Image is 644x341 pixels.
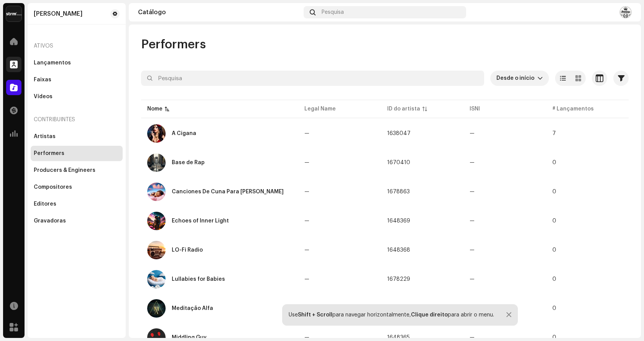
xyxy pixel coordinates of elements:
span: — [470,335,475,340]
div: Performers [34,150,64,156]
div: dropdown trigger [537,71,543,86]
span: — [304,247,309,253]
span: 0 [552,160,556,165]
div: Artistas [34,133,56,140]
re-m-nav-item: Gravadoras [31,213,123,229]
span: — [304,218,309,224]
img: 2b93bf12-e362-486f-8bd9-0e04cdc87504 [147,212,166,230]
div: Faixas [34,77,51,83]
div: Producers & Engineers [34,167,95,173]
div: Base de Rap [172,160,205,165]
span: — [304,277,309,282]
img: b9beac8c-3ac3-45bf-a251-474d63891b82 [147,299,166,318]
span: 1638047 [387,131,411,136]
span: Pesquisa [322,9,344,15]
span: Desde o início [496,71,537,86]
strong: Clique direito [411,312,448,318]
input: Pesquisa [141,71,484,86]
span: — [470,160,475,165]
div: Vídeos [34,94,53,100]
div: LO-Fi Radio [172,247,203,253]
span: — [470,131,475,136]
re-m-nav-item: Producers & Engineers [31,163,123,178]
img: 0cf529df-783e-433e-a977-40d3221788d1 [147,241,166,259]
span: 1648365 [387,335,410,340]
span: 0 [552,218,556,224]
img: 1ce8ea0f-c49d-44ab-aedc-20d339591f7b [147,183,166,201]
div: Meditação Alfa [172,306,213,311]
re-m-nav-item: Faixas [31,72,123,87]
div: Nome [147,105,163,113]
div: Lullabies for Babies [172,277,225,282]
span: 0 [552,335,556,340]
re-m-nav-item: Lançamentos [31,55,123,71]
span: 1648368 [387,247,410,253]
img: d3373778-d537-417b-8bd1-bc50b7bc63c7 [147,153,166,172]
span: Performers [141,37,206,52]
span: 1678863 [387,189,410,194]
div: ID do artista [387,105,420,113]
re-a-nav-header: Ativos [31,37,123,55]
span: 7 [552,131,556,136]
span: 0 [552,306,556,311]
span: 1670410 [387,160,410,165]
div: Lançamentos [34,60,71,66]
re-m-nav-item: Vídeos [31,89,123,104]
div: Catálogo [138,9,301,15]
img: 4bbee7b1-6ee2-495d-a856-b6d6532e8cba [147,270,166,288]
div: Editores [34,201,56,207]
img: 408b884b-546b-4518-8448-1008f9c76b02 [6,6,21,21]
div: Canciones De Cuna Para Dormir Bebes [172,189,284,194]
div: A Cigana [172,131,196,136]
div: Echoes of Inner Light [172,218,229,224]
re-m-nav-item: Editores [31,196,123,212]
div: Compositores [34,184,72,190]
span: — [470,218,475,224]
span: 1678229 [387,277,410,282]
div: Use para navegar horizontalmente, para abrir o menu. [289,312,494,318]
re-a-nav-header: Contribuintes [31,110,123,129]
span: — [304,131,309,136]
div: Rafael Willms [34,11,82,17]
div: Gravadoras [34,218,66,224]
span: 0 [552,277,556,282]
re-m-nav-item: Performers [31,146,123,161]
span: — [470,277,475,282]
img: 0482799e-3682-4983-aafb-9119ac5ad3a1 [147,124,166,143]
strong: Shift + Scroll [298,312,332,318]
div: Middling Guy [172,335,207,340]
span: 1648369 [387,218,410,224]
span: — [470,247,475,253]
re-m-nav-item: Compositores [31,180,123,195]
img: e51fe3cf-89f1-4f4c-b16a-69e8eb878127 [619,6,632,18]
span: — [304,335,309,340]
span: 0 [552,189,556,194]
span: — [304,160,309,165]
re-m-nav-item: Artistas [31,129,123,144]
span: — [304,189,309,194]
span: — [470,189,475,194]
span: 0 [552,247,556,253]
